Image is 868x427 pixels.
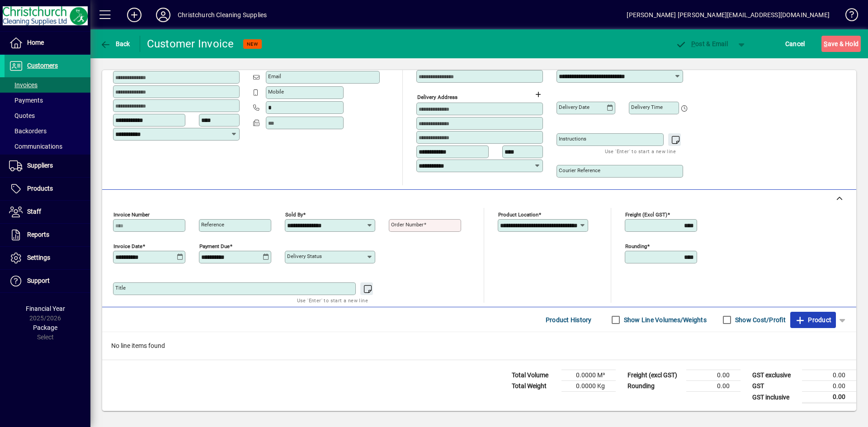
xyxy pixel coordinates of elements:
[542,312,595,328] button: Product History
[5,108,90,123] a: Quotes
[498,211,538,218] mat-label: Product location
[120,7,149,23] button: Add
[507,370,561,381] td: Total Volume
[671,36,732,52] button: Post & Email
[27,162,53,169] span: Suppliers
[5,247,90,269] a: Settings
[113,243,142,249] mat-label: Invoice date
[201,221,224,228] mat-label: Reference
[115,285,126,291] mat-label: Title
[559,136,586,142] mat-label: Instructions
[790,312,836,328] button: Product
[27,208,41,215] span: Staff
[507,381,561,392] td: Total Weight
[5,178,90,200] a: Products
[98,36,132,52] button: Back
[33,324,57,331] span: Package
[5,93,90,108] a: Payments
[268,89,284,95] mat-label: Mobile
[783,36,807,52] button: Cancel
[5,139,90,154] a: Communications
[5,155,90,177] a: Suppliers
[268,73,281,80] mat-label: Email
[622,315,707,324] label: Show Line Volumes/Weights
[824,37,859,51] span: ave & Hold
[5,201,90,223] a: Staff
[113,211,150,218] mat-label: Invoice number
[227,56,242,70] button: Copy to Delivery address
[5,123,90,139] a: Backorders
[9,143,62,150] span: Communications
[9,81,38,89] span: Invoices
[839,2,857,31] a: Knowledge Base
[27,39,44,46] span: Home
[27,277,50,284] span: Support
[178,8,267,22] div: Christchurch Cleaning Supplies
[748,392,802,403] td: GST inclusive
[691,40,695,47] span: P
[785,37,805,51] span: Cancel
[147,37,234,51] div: Customer Invoice
[90,36,140,52] app-page-header-button: Back
[625,211,667,218] mat-label: Freight (excl GST)
[686,381,741,392] td: 0.00
[9,112,35,119] span: Quotes
[802,381,856,392] td: 0.00
[149,7,178,23] button: Profile
[824,40,827,47] span: S
[625,243,647,249] mat-label: Rounding
[821,36,861,52] button: Save & Hold
[675,40,728,47] span: ost & Email
[285,211,303,218] mat-label: Sold by
[9,97,43,104] span: Payments
[631,104,663,110] mat-label: Delivery time
[9,127,47,135] span: Backorders
[748,370,802,381] td: GST exclusive
[733,315,786,324] label: Show Cost/Profit
[27,231,49,238] span: Reports
[287,253,322,259] mat-label: Delivery status
[27,185,53,192] span: Products
[559,167,600,174] mat-label: Courier Reference
[199,243,230,249] mat-label: Payment due
[531,87,545,102] button: Choose address
[623,370,686,381] td: Freight (excl GST)
[5,32,90,54] a: Home
[559,104,590,110] mat-label: Delivery date
[391,221,424,228] mat-label: Order number
[5,270,90,292] a: Support
[623,381,686,392] td: Rounding
[27,254,50,261] span: Settings
[795,313,831,327] span: Product
[5,224,90,246] a: Reports
[561,370,616,381] td: 0.0000 M³
[297,295,368,305] mat-hint: Use 'Enter' to start a new line
[247,41,258,47] span: NEW
[102,332,856,360] div: No line items found
[748,381,802,392] td: GST
[546,313,592,327] span: Product History
[100,40,130,47] span: Back
[802,392,856,403] td: 0.00
[5,77,90,93] a: Invoices
[26,305,65,312] span: Financial Year
[561,381,616,392] td: 0.0000 Kg
[605,146,676,156] mat-hint: Use 'Enter' to start a new line
[802,370,856,381] td: 0.00
[27,62,58,69] span: Customers
[627,8,830,22] div: [PERSON_NAME] [PERSON_NAME][EMAIL_ADDRESS][DOMAIN_NAME]
[686,370,741,381] td: 0.00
